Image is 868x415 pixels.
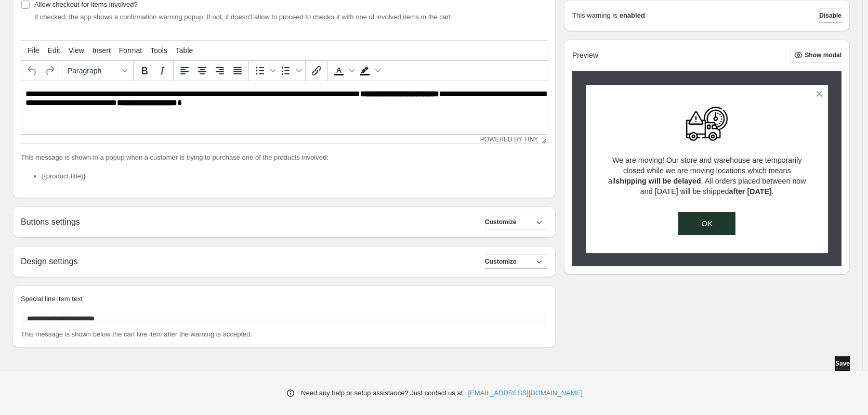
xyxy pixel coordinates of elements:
button: Disable [819,8,841,23]
div: Background color [356,62,382,80]
button: Align right [211,62,229,80]
div: Numbered list [277,62,303,80]
span: Edit [48,46,60,55]
button: Justify [229,62,246,80]
button: Show modal [790,48,841,62]
span: Customize [485,218,517,226]
a: Powered by Tiny [480,136,538,143]
button: OK [678,212,735,235]
span: This message is shown below the cart line item after the warning is accepted. [21,330,252,338]
span: File [28,46,40,55]
span: Insert [93,46,111,55]
span: Table [176,46,193,55]
strong: shipping will be delayed [615,177,701,185]
a: [EMAIL_ADDRESS][DOMAIN_NAME] [468,388,583,398]
button: Italic [153,62,171,80]
button: Align left [176,62,193,80]
h2: Preview [572,51,598,60]
button: Bold [136,62,153,80]
button: Redo [41,62,59,80]
span: Format [119,46,142,55]
button: Formats [63,62,131,80]
button: Undo [23,62,41,80]
h2: Design settings [21,256,77,266]
button: Customize [485,254,547,269]
strong: after [DATE] [729,187,771,196]
div: Text color [330,62,356,80]
span: Show modal [805,51,841,59]
p: This message is shown in a popup when a customer is trying to purchase one of the products involved: [21,152,547,163]
p: This warning is [572,10,617,21]
span: Paragraph [68,67,119,75]
button: Customize [485,215,547,229]
span: Allow checkout for items involved? [34,1,138,8]
span: Save [835,359,850,368]
span: View [69,46,84,55]
strong: enabled [620,10,645,21]
h2: Buttons settings [21,217,80,227]
p: We are moving! Our store and warehouse are temporarily closed while we are moving locations which... [604,155,810,197]
button: Save [835,356,850,371]
span: Tools [150,46,167,55]
iframe: Rich Text Area [21,81,547,134]
span: If checked, the app shows a confirmation warning popup. If not, it doesn't allow to proceed to ch... [34,13,451,21]
button: Insert/edit link [308,62,325,80]
li: {{product.title}} [42,171,547,181]
span: Disable [819,11,841,20]
span: Customize [485,257,517,266]
button: Align center [193,62,211,80]
span: Special line item text [21,295,83,303]
div: Resize [538,135,547,144]
div: Bullet list [251,62,277,80]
